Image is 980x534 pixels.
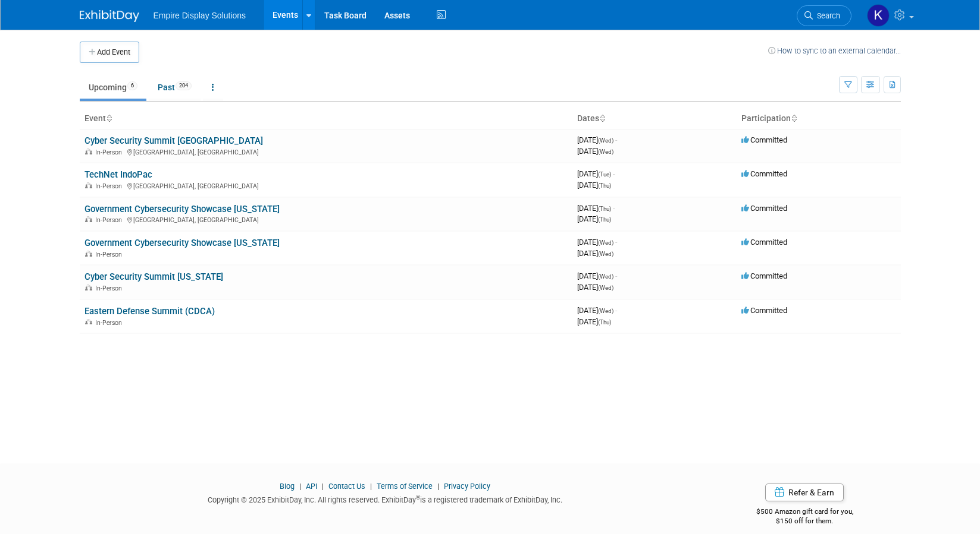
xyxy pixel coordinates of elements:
[615,306,617,315] span: -
[572,109,737,129] th: Dates
[577,204,615,213] span: [DATE]
[598,319,611,326] span: (Thu)
[106,113,112,123] a: Sort by Event Name
[416,494,420,501] sup: ®
[95,216,126,224] span: In-Person
[709,516,901,526] div: $150 off for them.
[741,271,787,280] span: Committed
[95,319,126,327] span: In-Person
[95,251,126,258] span: In-Person
[599,113,605,123] a: Sort by Start Date
[80,42,139,63] button: Add Event
[741,238,787,247] span: Committed
[813,11,840,20] span: Search
[598,206,611,212] span: (Thu)
[598,308,613,314] span: (Wed)
[85,216,92,222] img: In-Person Event
[377,482,433,491] a: Terms of Service
[154,11,246,20] span: Empire Display Solutions
[598,137,613,144] span: (Wed)
[84,181,568,190] div: [GEOGRAPHIC_DATA], [GEOGRAPHIC_DATA]
[867,4,890,27] img: Katelyn Hurlock
[741,135,787,144] span: Committed
[598,239,613,246] span: (Wed)
[367,482,375,491] span: |
[598,251,613,257] span: (Wed)
[615,271,617,280] span: -
[127,81,137,90] span: 6
[84,147,568,156] div: [GEOGRAPHIC_DATA], [GEOGRAPHIC_DATA]
[765,484,844,501] a: Refer & Earn
[80,10,139,22] img: ExhibitDay
[84,306,215,317] a: Eastern Defense Summit (CDCA)
[306,482,317,491] a: API
[741,169,787,178] span: Committed
[444,482,490,491] a: Privacy Policy
[176,81,192,90] span: 204
[80,109,572,129] th: Event
[577,214,611,223] span: [DATE]
[84,169,152,180] a: TechNet IndoPac
[577,249,613,258] span: [DATE]
[577,181,611,189] span: [DATE]
[613,204,615,213] span: -
[85,319,92,325] img: In-Person Event
[85,182,92,188] img: In-Person Event
[613,169,615,178] span: -
[791,113,797,123] a: Sort by Participation Type
[80,76,146,99] a: Upcoming6
[615,135,617,144] span: -
[85,285,92,290] img: In-Person Event
[577,271,617,280] span: [DATE]
[95,285,126,292] span: In-Person
[741,204,787,213] span: Committed
[577,306,617,315] span: [DATE]
[84,238,280,248] a: Government Cybersecurity Showcase [US_STATE]
[577,135,617,144] span: [DATE]
[319,482,327,491] span: |
[598,216,611,223] span: (Thu)
[577,238,617,247] span: [DATE]
[84,204,280,214] a: Government Cybersecurity Showcase [US_STATE]
[797,5,851,26] a: Search
[434,482,442,491] span: |
[598,273,613,280] span: (Wed)
[85,251,92,257] img: In-Person Event
[577,317,611,326] span: [DATE]
[598,182,611,189] span: (Thu)
[577,147,613,156] span: [DATE]
[84,214,568,224] div: [GEOGRAPHIC_DATA], [GEOGRAPHIC_DATA]
[84,271,223,282] a: Cyber Security Summit [US_STATE]
[598,285,613,291] span: (Wed)
[296,482,304,491] span: |
[741,306,787,315] span: Committed
[149,76,201,99] a: Past204
[95,148,126,156] span: In-Person
[598,148,613,155] span: (Wed)
[84,135,263,146] a: Cyber Security Summit [GEOGRAPHIC_DATA]
[709,499,901,526] div: $500 Amazon gift card for you,
[577,283,613,292] span: [DATE]
[328,482,365,491] a: Contact Us
[615,238,617,247] span: -
[80,492,691,505] div: Copyright © 2025 ExhibitDay, Inc. All rights reserved. ExhibitDay is a registered trademark of Ex...
[95,182,126,190] span: In-Person
[768,46,901,55] a: How to sync to an external calendar...
[737,109,901,129] th: Participation
[577,169,615,178] span: [DATE]
[598,171,611,178] span: (Tue)
[280,482,295,491] a: Blog
[85,148,92,154] img: In-Person Event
